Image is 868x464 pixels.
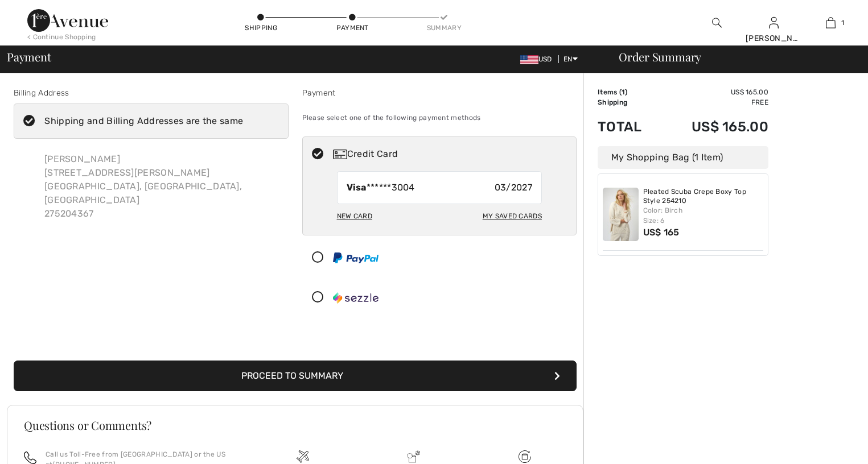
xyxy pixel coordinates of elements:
strong: Visa [347,182,367,193]
div: New Card [337,206,372,226]
img: Free shipping on orders over $99 [519,450,531,463]
a: 1 [803,16,858,30]
img: 1ère Avenue [27,9,108,32]
div: [PERSON_NAME] [STREET_ADDRESS][PERSON_NAME] [GEOGRAPHIC_DATA], [GEOGRAPHIC_DATA], [GEOGRAPHIC_DAT... [35,143,289,230]
div: My Saved Cards [483,206,542,226]
td: Free [660,97,768,107]
img: search the website [712,16,722,30]
img: My Bag [826,16,836,30]
div: Payment [335,23,369,33]
span: 03/2027 [495,181,532,194]
img: US Dollar [520,55,538,64]
div: Shipping and Billing Addresses are the same [44,114,243,128]
span: Payment [7,51,51,63]
span: US$ 165 [643,227,680,238]
iframe: Opens a widget where you can chat to one of our agents [796,430,857,458]
img: Sezzle [333,292,379,304]
button: Proceed to Summary [14,361,577,391]
img: My Info [769,16,779,30]
img: Free shipping on orders over $99 [297,450,309,463]
img: Credit Card [333,150,347,159]
div: Credit Card [333,147,569,161]
span: EN [563,55,578,63]
div: Order Summary [605,51,861,63]
img: Pleated Scuba Crepe Boxy Top Style 254210 [603,188,639,241]
h3: Questions or Comments? [24,420,566,431]
a: Sign In [769,17,779,28]
a: Pleated Scuba Crepe Boxy Top Style 254210 [643,188,764,205]
td: US$ 165.00 [660,87,768,97]
td: Total [598,107,660,146]
span: USD [520,55,557,63]
td: Shipping [598,97,660,107]
img: PayPal [333,252,379,263]
td: US$ 165.00 [660,107,768,146]
div: Color: Birch Size: 6 [643,205,764,226]
span: 1 [841,18,844,28]
img: Delivery is a breeze since we pay the duties! [408,450,420,463]
div: Please select one of the following payment methods [302,103,577,132]
div: < Continue Shopping [27,32,96,42]
div: [PERSON_NAME] [746,32,801,44]
img: call [24,451,36,464]
div: Shipping [244,23,278,33]
div: Summary [427,23,461,33]
div: Payment [302,87,577,99]
td: Items ( ) [598,87,660,97]
span: 1 [622,88,625,96]
div: Billing Address [14,87,289,99]
div: My Shopping Bag (1 Item) [598,146,768,169]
